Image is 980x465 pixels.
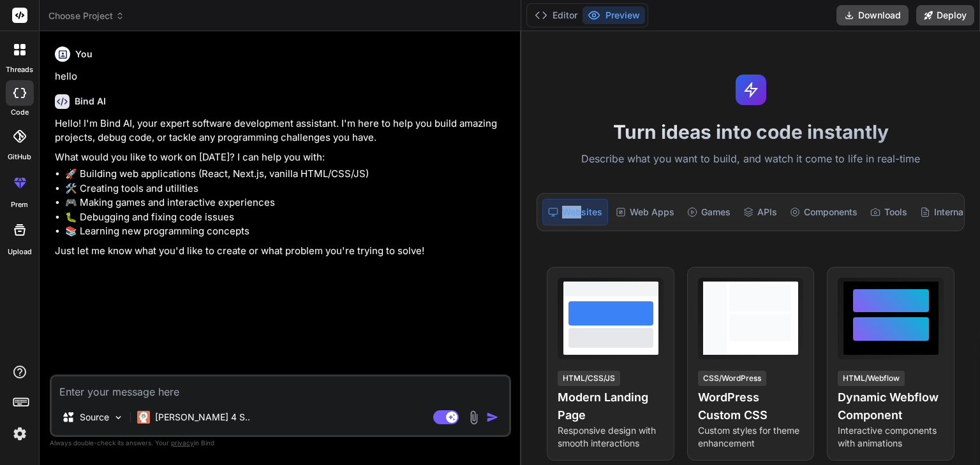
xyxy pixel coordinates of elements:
p: What would you like to work on [DATE]? I can help you with: [55,150,509,165]
li: 📚 Learning new programming concepts [65,224,509,239]
div: Tools [865,199,912,225]
h4: Modern Landing Page [558,389,664,424]
li: 🐛 Debugging and fixing code issues [65,210,509,225]
span: privacy [171,439,194,447]
span: Choose Project [48,10,124,22]
img: Claude 4 Sonnet [137,411,150,424]
img: Pick Models [113,412,124,423]
p: Just let me know what you'd like to create or what problem you're trying to solve! [55,244,509,259]
button: Deploy [916,5,974,25]
img: icon [486,411,499,424]
p: Custom styles for theme enhancement [698,424,804,450]
p: [PERSON_NAME] 4 S.. [155,411,250,424]
label: code [11,107,29,118]
p: Responsive design with smooth interactions [558,424,664,450]
button: Download [836,5,909,25]
div: Games [682,199,736,225]
label: prem [11,199,28,210]
p: Source [80,411,109,424]
div: APIs [738,199,782,225]
li: 🎮 Making games and interactive experiences [65,196,509,210]
div: Web Apps [611,199,679,225]
div: CSS/WordPress [698,371,766,386]
h1: Turn ideas into code instantly [529,120,972,143]
div: Components [785,199,863,225]
h6: You [75,48,93,61]
label: Upload [8,247,32,257]
h4: Dynamic Webflow Component [838,389,944,424]
h6: Bind AI [75,95,106,108]
div: HTML/CSS/JS [558,371,620,386]
div: Websites [542,199,608,225]
button: Preview [583,6,645,24]
p: Interactive components with animations [838,424,944,450]
label: GitHub [8,152,31,162]
img: settings [9,423,31,445]
li: 🛠️ Creating tools and utilities [65,182,509,196]
p: hello [55,69,509,84]
div: HTML/Webflow [838,371,905,386]
h4: WordPress Custom CSS [698,389,804,424]
label: threads [6,64,33,75]
p: Hello! I'm Bind AI, your expert software development assistant. I'm here to help you build amazin... [55,117,509,145]
p: Describe what you want to build, and watch it come to life in real-time [529,151,972,168]
p: Always double-check its answers. Your in Bind [50,437,511,449]
img: attachment [466,410,481,425]
button: Editor [530,6,583,24]
li: 🚀 Building web applications (React, Next.js, vanilla HTML/CSS/JS) [65,167,509,182]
